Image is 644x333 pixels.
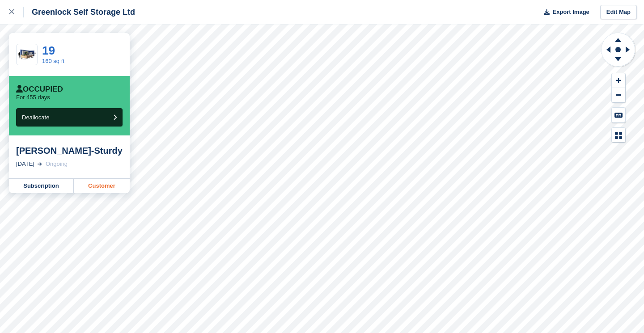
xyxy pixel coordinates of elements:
button: Zoom Out [612,88,625,103]
span: Export Image [552,8,589,17]
img: 20-ft-container%20(3).jpg [17,47,37,63]
img: arrow-right-light-icn-cde0832a797a2874e46488d9cf13f60e5c3a73dbe684e267c42b8395dfbc2abf.svg [38,162,42,166]
span: Deallocate [22,114,49,121]
a: 19 [42,44,55,57]
button: Map Legend [612,128,625,143]
div: [PERSON_NAME]-Sturdy [16,145,123,156]
a: Subscription [9,179,74,193]
a: Edit Map [600,5,637,20]
div: Ongoing [46,160,68,169]
button: Deallocate [16,108,123,126]
button: Keyboard Shortcuts [612,108,625,122]
a: Customer [74,179,130,193]
button: Zoom In [612,73,625,88]
div: Occupied [16,85,63,94]
p: For 455 days [16,94,50,101]
div: [DATE] [16,160,34,169]
div: Greenlock Self Storage Ltd [24,7,135,17]
a: 160 sq ft [42,58,64,64]
button: Export Image [538,5,589,20]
